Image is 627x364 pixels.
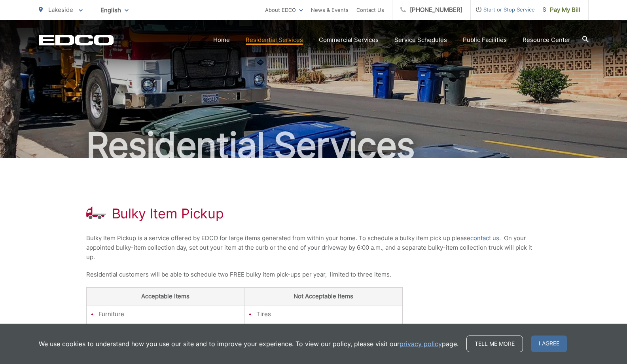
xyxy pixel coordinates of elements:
strong: Not Acceptable Items [294,292,353,300]
p: We use cookies to understand how you use our site and to improve your experience. To view our pol... [39,339,458,349]
strong: Acceptable Items [141,292,189,300]
span: I agree [531,336,567,352]
a: EDCD logo. Return to the homepage. [39,34,114,45]
a: Tell me more [466,336,523,352]
span: Lakeside [48,6,73,13]
a: Public Facilities [463,35,507,45]
li: Tires [256,309,398,319]
p: Residential customers will be able to schedule two FREE bulky item pick-ups per year, limited to ... [86,270,541,279]
a: About EDCO [265,5,303,15]
span: Pay My Bill [543,5,580,15]
a: Commercial Services [319,35,379,45]
a: News & Events [311,5,349,15]
span: English [95,3,134,17]
a: Contact Us [356,5,384,15]
li: Furniture [99,309,241,319]
a: Resource Center [523,35,570,45]
a: Residential Services [246,35,303,45]
a: contact us [470,233,499,243]
h1: Bulky Item Pickup [112,206,224,222]
h2: Residential Services [39,126,589,165]
a: Service Schedules [394,35,447,45]
a: privacy policy [400,339,442,349]
p: Bulky Item Pickup is a service offered by EDCO for large items generated from within your home. T... [86,233,541,262]
a: Home [213,35,230,45]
